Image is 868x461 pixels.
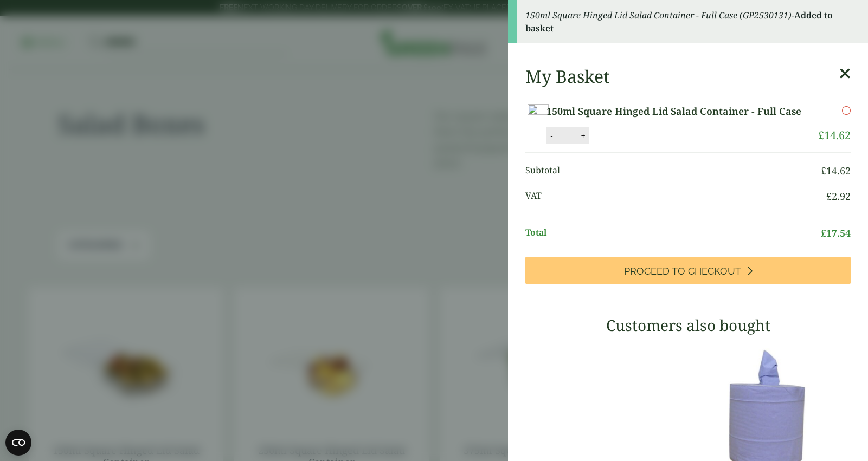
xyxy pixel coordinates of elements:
bdi: 17.54 [821,226,851,239]
span: £ [821,226,826,239]
button: + [578,131,589,140]
button: Open CMP widget [5,430,31,456]
span: £ [818,128,824,142]
span: Total [525,226,821,241]
span: Subtotal [525,164,821,178]
em: 150ml Square Hinged Lid Salad Container - Full Case (GP2530131) [525,9,792,21]
a: 150ml Square Hinged Lid Salad Container - Full Case [546,104,809,119]
h3: Customers also bought [525,316,851,335]
bdi: 2.92 [826,190,851,203]
span: VAT [525,189,826,204]
button: - [547,131,556,140]
span: Proceed to Checkout [624,265,741,277]
span: £ [826,190,832,203]
span: £ [821,164,826,177]
bdi: 14.62 [821,164,851,177]
bdi: 14.62 [818,128,851,142]
a: Proceed to Checkout [525,257,851,284]
a: Remove this item [842,104,851,117]
h2: My Basket [525,66,609,87]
